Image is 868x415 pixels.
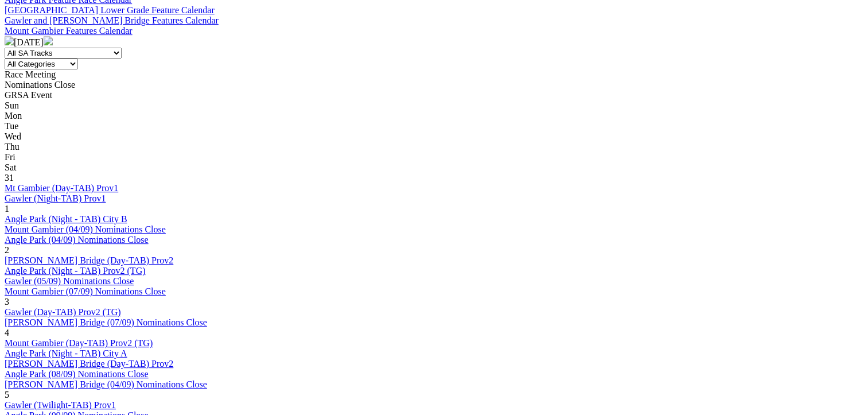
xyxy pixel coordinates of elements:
img: chevron-left-pager-white.svg [5,36,14,45]
a: Mount Gambier Features Calendar [5,26,133,36]
a: [PERSON_NAME] Bridge (07/09) Nominations Close [5,317,207,327]
a: Mount Gambier (Day-TAB) Prov2 (TG) [5,338,153,348]
a: [PERSON_NAME] Bridge (04/09) Nominations Close [5,379,207,389]
a: Angle Park (Night - TAB) City B [5,214,127,224]
div: Sat [5,162,863,173]
div: Nominations Close [5,80,863,90]
a: Mt Gambier (Day-TAB) Prov1 [5,183,118,193]
div: Tue [5,121,863,131]
a: Gawler (Night-TAB) Prov1 [5,193,106,203]
span: 1 [5,204,9,214]
span: 31 [5,173,14,183]
a: Gawler (Twilight-TAB) Prov1 [5,400,116,410]
a: Gawler and [PERSON_NAME] Bridge Features Calendar [5,15,219,25]
div: GRSA Event [5,90,863,100]
img: chevron-right-pager-white.svg [44,36,53,45]
span: 3 [5,297,9,307]
span: 2 [5,245,9,255]
div: Thu [5,142,863,152]
div: Race Meeting [5,69,863,80]
span: 4 [5,328,9,338]
a: Angle Park (04/09) Nominations Close [5,235,149,245]
a: Gawler (Day-TAB) Prov2 (TG) [5,307,121,317]
div: Wed [5,131,863,142]
a: Angle Park (Night - TAB) City A [5,348,127,358]
a: [PERSON_NAME] Bridge (Day-TAB) Prov2 [5,255,173,265]
a: Gawler (05/09) Nominations Close [5,276,134,286]
div: [DATE] [5,36,863,48]
a: Angle Park (Night - TAB) Prov2 (TG) [5,266,146,276]
div: Fri [5,152,863,162]
div: Sun [5,100,863,111]
a: Mount Gambier (04/09) Nominations Close [5,224,166,234]
a: Mount Gambier (07/09) Nominations Close [5,286,166,296]
a: [GEOGRAPHIC_DATA] Lower Grade Feature Calendar [5,5,215,15]
span: 5 [5,390,9,400]
a: Angle Park (08/09) Nominations Close [5,369,149,379]
a: [PERSON_NAME] Bridge (Day-TAB) Prov2 [5,359,173,369]
div: Mon [5,111,863,121]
